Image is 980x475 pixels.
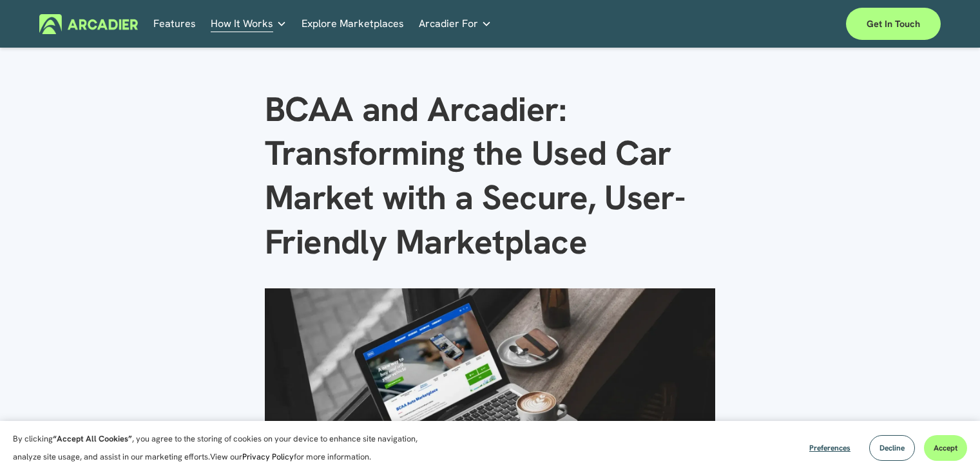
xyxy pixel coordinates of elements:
[211,15,273,33] span: How It Works
[419,15,478,33] span: Arcadier For
[53,433,132,444] strong: “Accept All Cookies”
[153,14,196,34] a: Features
[13,430,432,466] p: By clicking , you agree to the storing of cookies on your device to enhance site navigation, anal...
[916,413,980,475] iframe: Chat Widget
[242,451,294,462] a: Privacy Policy
[879,443,905,453] span: Decline
[302,14,404,34] a: Explore Marketplaces
[846,8,941,40] a: Get in touch
[419,14,492,34] a: folder dropdown
[809,443,850,453] span: Preferences
[39,14,138,34] img: Arcadier
[265,88,716,265] h1: BCAA and Arcadier: Transforming the Used Car Market with a Secure, User-Friendly Marketplace
[211,14,287,34] a: folder dropdown
[800,435,860,461] button: Preferences
[869,435,915,461] button: Decline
